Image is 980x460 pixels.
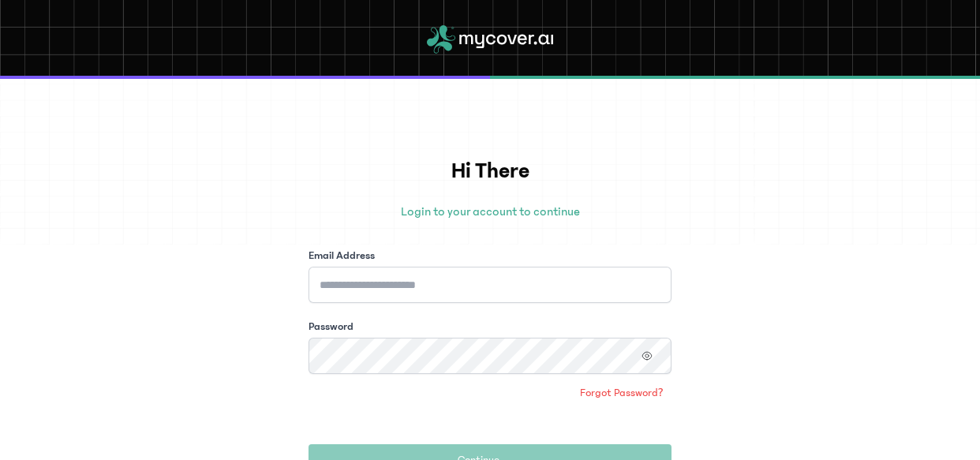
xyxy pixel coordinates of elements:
[309,155,671,188] h1: Hi There
[309,319,353,335] label: Password
[580,385,664,401] span: Forgot Password?
[309,248,375,264] label: Email Address
[572,380,671,406] a: Forgot Password?
[309,202,671,221] p: Login to your account to continue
